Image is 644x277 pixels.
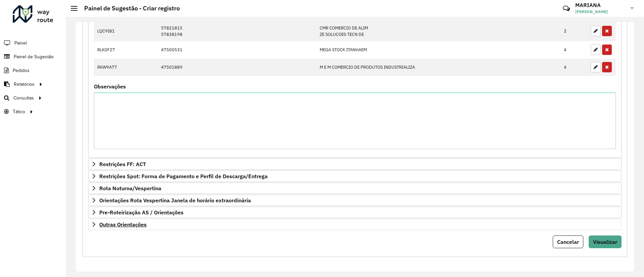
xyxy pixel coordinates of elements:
[99,198,251,203] span: Orientações Rota Vespertina Janela de horário extraordinária
[316,59,560,76] td: M E M COMERCIO DE PRODUTOS INDUSTRIALIZA
[77,5,180,12] h2: Painel de Sugestão - Criar registro
[99,222,147,227] span: Outras Orientações
[560,41,587,59] td: 4
[94,41,158,59] td: RLK0F27
[99,161,146,167] span: Restrições FF: ACT
[88,170,622,182] a: Restrições Spot: Forma de Pagamento e Perfil de Descarga/Entrega
[88,195,622,206] a: Orientações Rota Vespertina Janela de horário extraordinária
[575,2,626,8] h3: MARIANA
[14,53,54,60] span: Painel de Sugestão
[88,219,622,230] a: Outras Orientações
[589,235,622,248] button: Visualizar
[557,238,579,245] span: Cancelar
[94,82,126,90] label: Observações
[575,9,626,15] span: [PERSON_NAME]
[553,235,583,248] button: Cancelar
[158,41,316,59] td: 47500531
[14,40,27,47] span: Painel
[158,21,316,41] td: 57821815 57838198
[316,41,560,59] td: MEGA STOCK ITANHAEM
[88,183,622,194] a: Rota Noturna/Vespertina
[88,207,622,218] a: Pre-Roteirização AS / Orientações
[13,94,34,101] span: Consultas
[13,108,25,115] span: Tático
[560,59,587,76] td: 4
[99,186,161,191] span: Rota Noturna/Vespertina
[13,67,30,74] span: Pedidos
[593,238,617,245] span: Visualizar
[99,210,183,215] span: Pre-Roteirização AS / Orientações
[88,158,622,170] a: Restrições FF: ACT
[99,174,268,179] span: Restrições Spot: Forma de Pagamento e Perfil de Descarga/Entrega
[94,59,158,76] td: RKW9A77
[316,21,560,41] td: CMR COMERCIO DE ALIM ZE SOLUCOES TECN DE
[94,21,158,41] td: LQC9I81
[158,59,316,76] td: 47501889
[14,81,35,88] span: Relatórios
[559,1,574,16] a: Contato Rápido
[560,21,587,41] td: 2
